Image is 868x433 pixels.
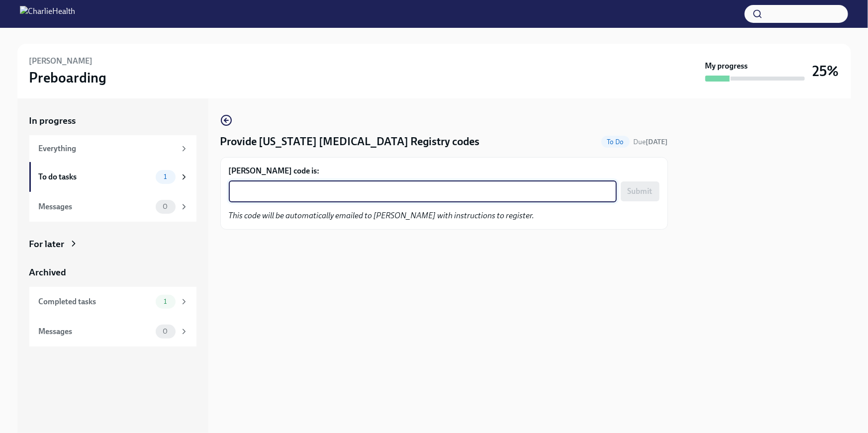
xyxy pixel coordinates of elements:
[39,143,176,154] div: Everything
[634,138,668,146] span: Due
[39,172,152,182] div: To do tasks
[158,173,173,180] span: 1
[29,287,196,317] a: Completed tasks1
[646,138,668,146] strong: [DATE]
[39,326,152,337] div: Messages
[813,62,839,80] h3: 25%
[229,211,535,220] em: This code will be automatically emailed to [PERSON_NAME] with instructions to register.
[29,192,196,222] a: Messages0
[29,56,93,67] h6: [PERSON_NAME]
[29,266,196,279] a: Archived
[29,238,196,251] a: For later
[705,61,748,72] strong: My progress
[634,137,668,147] span: September 16th, 2025 09:00
[29,238,65,251] div: For later
[29,135,196,162] a: Everything
[229,166,660,176] label: [PERSON_NAME] code is:
[29,162,196,192] a: To do tasks1
[29,317,196,346] a: Messages0
[157,203,174,210] span: 0
[39,296,152,307] div: Completed tasks
[220,134,480,149] h4: Provide [US_STATE] [MEDICAL_DATA] Registry codes
[158,298,173,305] span: 1
[39,201,152,212] div: Messages
[157,328,174,335] span: 0
[29,114,196,127] a: In progress
[20,6,75,22] img: CharlieHealth
[601,138,630,146] span: To Do
[29,69,107,87] h3: Preboarding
